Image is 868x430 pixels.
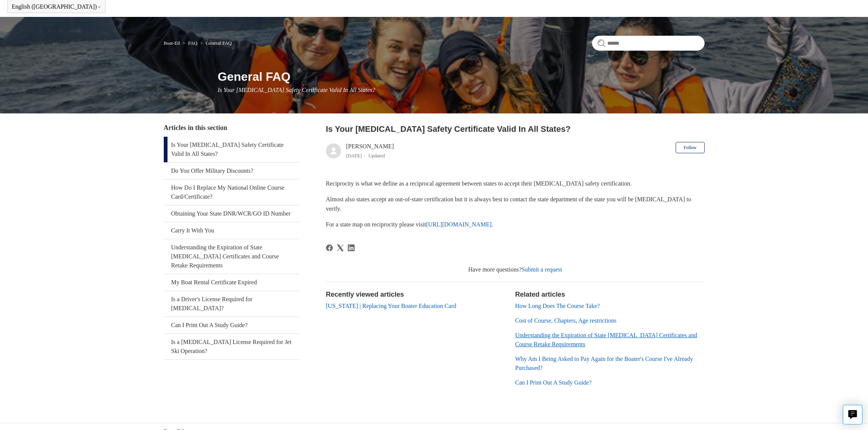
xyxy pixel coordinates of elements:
a: LinkedIn [348,244,355,251]
h1: General FAQ [218,68,705,86]
a: Why Am I Being Asked to Pay Again for the Boater's Course I've Already Purchased? [515,356,693,371]
div: Have more questions? [326,265,705,274]
p: Reciprocity is what we define as a reciprocal agreement between states to accept their [MEDICAL_D... [326,179,705,189]
time: 03/01/2024, 16:48 [346,153,362,158]
div: [PERSON_NAME] [346,142,394,160]
a: Understanding the Expiration of State [MEDICAL_DATA] Certificates and Course Retake Requirements [164,239,299,274]
a: Cost of Course, Chapters, Age restrictions [515,317,617,324]
li: Boat-Ed [164,40,181,46]
h2: Recently viewed articles [326,290,508,300]
svg: Share this page on X Corp [337,244,344,251]
a: Facebook [326,244,333,251]
p: For a state map on reciprocity please visit [326,220,705,229]
a: Can I Print Out A Study Guide? [164,317,299,333]
a: General FAQ [206,40,232,46]
a: Boat-Ed [164,40,180,46]
button: Live chat [843,405,862,424]
button: English ([GEOGRAPHIC_DATA]) [12,3,101,10]
a: How Do I Replace My National Online Course Card/Certificate? [164,180,299,205]
a: Is a Driver's License Required for [MEDICAL_DATA]? [164,291,299,317]
a: My Boat Rental Certificate Expired [164,274,299,291]
a: Can I Print Out A Study Guide? [515,379,592,386]
button: Follow Article [676,142,704,153]
svg: Share this page on Facebook [326,244,333,251]
a: Obtaining Your State DNR/WCR/GO ID Number [164,205,299,222]
a: Is a [MEDICAL_DATA] License Required for Jet Ski Operation? [164,334,299,359]
a: How Long Does The Course Take? [515,303,600,309]
a: Submit a request [522,266,562,273]
a: FAQ [188,40,198,46]
a: Do You Offer Military Discounts? [164,163,299,179]
li: FAQ [181,40,199,46]
a: Is Your [MEDICAL_DATA] Safety Certificate Valid In All States? [164,137,299,162]
li: General FAQ [199,40,232,46]
svg: Share this page on LinkedIn [348,244,355,251]
span: Articles in this section [164,124,227,131]
li: Updated [368,153,385,158]
input: Search [592,36,705,51]
a: X Corp [337,244,344,251]
a: [US_STATE] | Replacing Your Boater Education Card [326,303,456,309]
a: Carry It With You [164,222,299,239]
a: [URL][DOMAIN_NAME]. [426,221,493,228]
span: Is Your [MEDICAL_DATA] Safety Certificate Valid In All States? [218,87,376,93]
h2: Is Your Boating Safety Certificate Valid In All States? [326,123,705,135]
p: Almost also states accept an out-of-state certification but it is always best to contact the stat... [326,195,705,214]
a: Understanding the Expiration of State [MEDICAL_DATA] Certificates and Course Retake Requirements [515,332,697,347]
h2: Related articles [515,290,705,300]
